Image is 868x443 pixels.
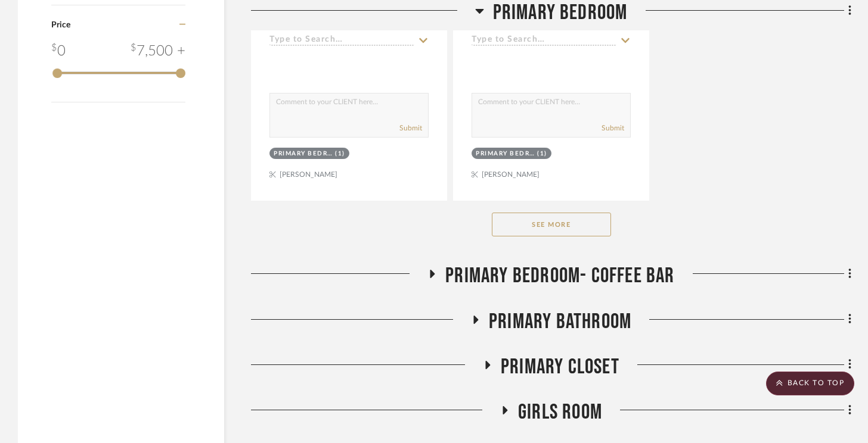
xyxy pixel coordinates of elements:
[518,400,602,425] span: Girls Room
[131,40,185,62] div: 7,500 +
[274,149,332,158] div: Primary Bedroom
[472,35,616,46] input: Type to Search…
[335,149,345,158] div: (1)
[51,40,66,62] div: 0
[445,263,674,289] span: Primary Bedroom- Coffee Bar
[537,149,547,158] div: (1)
[51,21,70,29] span: Price
[269,35,414,46] input: Type to Search…
[501,354,619,380] span: Primary Closet
[476,149,534,158] div: Primary Bedroom
[602,123,624,133] button: Submit
[766,372,854,395] scroll-to-top-button: BACK TO TOP
[399,123,422,133] button: Submit
[489,309,631,335] span: Primary Bathroom
[492,213,611,236] button: See More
